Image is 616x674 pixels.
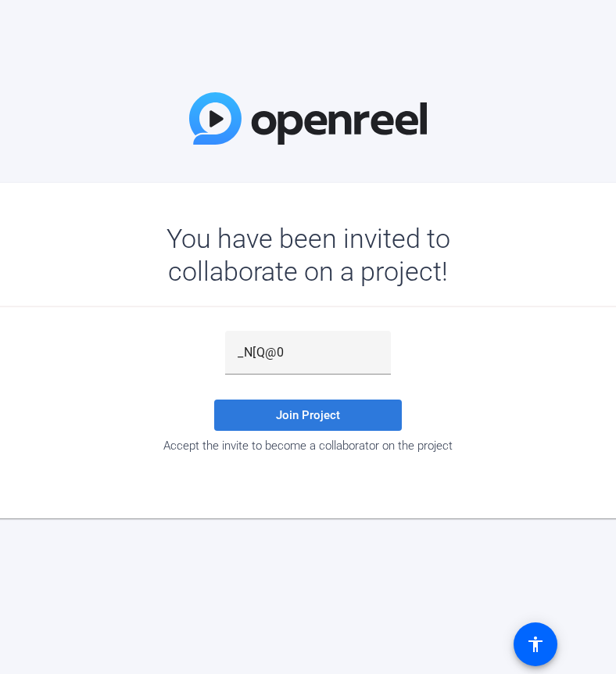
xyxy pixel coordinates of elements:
[526,635,545,654] mat-icon: accessibility
[189,92,427,145] img: OpenReel Logo
[238,343,378,362] input: Password
[276,408,340,422] span: Join Project
[121,222,496,288] div: You have been invited to collaborate on a project!
[214,400,402,431] button: Join Project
